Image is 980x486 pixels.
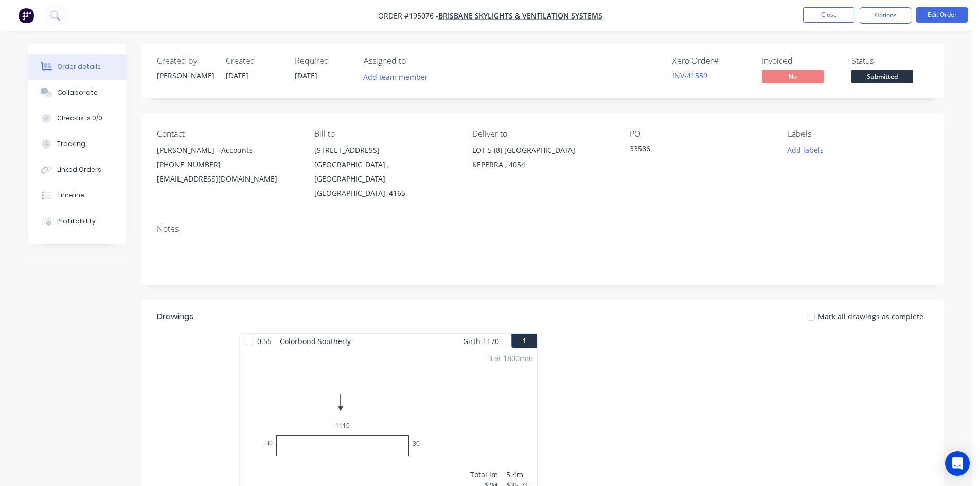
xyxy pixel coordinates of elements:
[314,143,455,157] div: [STREET_ADDRESS]
[472,157,613,172] div: KEPERRA , 4054
[157,143,298,157] div: [PERSON_NAME] - Accounts
[57,217,96,226] div: Profitability
[945,451,970,476] div: Open Intercom Messenger
[358,70,434,84] button: Add team member
[57,62,101,71] div: Order details
[378,11,438,21] span: Order #195076 -
[472,143,613,157] div: LOT 5 (8) [GEOGRAPHIC_DATA]
[226,56,282,66] div: Created
[672,70,707,80] a: INV-41559
[672,56,750,66] div: Xero Order #
[860,7,911,24] button: Options
[57,165,101,174] div: Linked Orders
[630,143,758,157] div: 33586
[157,224,929,234] div: Notes
[781,143,829,157] button: Add labels
[314,157,455,201] div: [GEOGRAPHIC_DATA] , [GEOGRAPHIC_DATA], [GEOGRAPHIC_DATA], 4165
[314,143,455,201] div: [STREET_ADDRESS][GEOGRAPHIC_DATA] , [GEOGRAPHIC_DATA], [GEOGRAPHIC_DATA], 4165
[57,139,85,149] div: Tracking
[851,70,913,83] span: Submitted
[57,191,84,200] div: Timeline
[506,469,533,480] div: 5.4m
[28,80,126,105] button: Collaborate
[314,129,455,139] div: Bill to
[463,334,499,349] span: Girth 1170
[364,70,434,84] button: Add team member
[57,114,102,123] div: Checklists 0/0
[630,129,771,139] div: PO
[851,56,929,66] div: Status
[157,311,193,323] div: Drawings
[472,129,613,139] div: Deliver to
[511,334,537,348] button: 1
[28,131,126,157] button: Tracking
[157,129,298,139] div: Contact
[472,143,613,176] div: LOT 5 (8) [GEOGRAPHIC_DATA]KEPERRA , 4054
[470,469,498,480] div: Total lm
[28,157,126,183] button: Linked Orders
[438,11,602,21] a: Brisbane Skylights & Ventilation Systems
[295,56,351,66] div: Required
[295,70,317,80] span: [DATE]
[28,105,126,131] button: Checklists 0/0
[157,172,298,186] div: [EMAIL_ADDRESS][DOMAIN_NAME]
[762,56,839,66] div: Invoiced
[364,56,467,66] div: Assigned to
[851,70,913,85] button: Submitted
[226,70,248,80] span: [DATE]
[916,7,968,23] button: Edit Order
[762,70,824,83] span: No
[276,334,355,349] span: Colorbond Southerly
[157,157,298,172] div: [PHONE_NUMBER]
[157,70,213,81] div: [PERSON_NAME]
[803,7,854,23] button: Close
[253,334,276,349] span: 0.55
[157,56,213,66] div: Created by
[788,129,929,139] div: Labels
[28,183,126,208] button: Timeline
[28,208,126,234] button: Profitability
[57,88,98,97] div: Collaborate
[488,353,533,364] div: 3 at 1800mm
[818,311,923,322] span: Mark all drawings as complete
[28,54,126,80] button: Order details
[19,8,34,23] img: Factory
[157,143,298,186] div: [PERSON_NAME] - Accounts[PHONE_NUMBER][EMAIL_ADDRESS][DOMAIN_NAME]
